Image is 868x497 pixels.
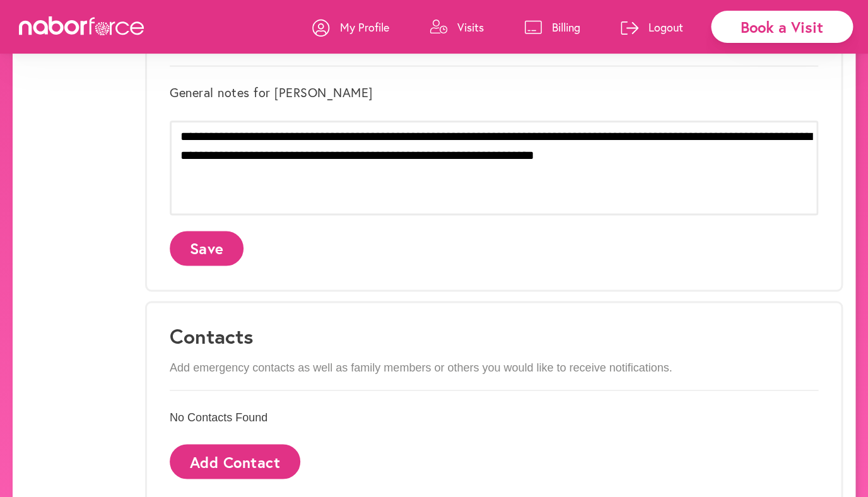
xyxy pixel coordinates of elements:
[340,20,389,35] p: My Profile
[170,85,373,100] label: General notes for [PERSON_NAME]
[524,8,580,46] a: Billing
[170,411,818,424] p: No Contacts Found
[430,8,484,46] a: Visits
[170,361,818,375] p: Add emergency contacts as well as family members or others you would like to receive notifications.
[170,324,818,348] h3: Contacts
[457,20,484,35] p: Visits
[711,11,853,43] div: Book a Visit
[170,231,243,266] button: Save
[552,20,580,35] p: Billing
[312,8,389,46] a: My Profile
[621,8,683,46] a: Logout
[648,20,683,35] p: Logout
[170,444,300,479] button: Add Contact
